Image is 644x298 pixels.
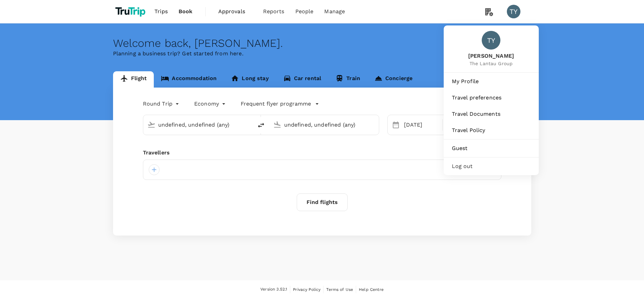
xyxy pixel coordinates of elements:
p: Planning a business trip? Get started from here. [113,50,531,58]
span: Travel Policy [452,126,531,134]
p: Frequent flyer programme [241,100,311,108]
a: Travel Documents [446,107,536,122]
a: Train [328,71,367,88]
a: My Profile [446,74,536,89]
input: Depart from [158,119,239,130]
span: The Lantau Group [468,60,514,67]
span: Manage [324,7,345,16]
a: Flight [113,71,154,88]
a: Travel preferences [446,90,536,105]
a: Car rental [276,71,329,88]
a: Guest [446,141,536,156]
div: Round Trip [143,98,181,109]
a: Terms of Use [326,286,353,293]
span: Help Centre [359,287,384,292]
span: Travel preferences [452,94,531,102]
span: Reports [263,7,284,16]
div: Welcome back , [PERSON_NAME] . [113,37,531,50]
div: TY [482,31,500,50]
button: Open [374,124,375,125]
div: Travellers [143,149,501,157]
span: Trips [154,7,168,16]
button: Find flights [297,193,348,211]
div: Economy [194,98,227,109]
span: [PERSON_NAME] [468,52,514,60]
span: Log out [452,162,531,170]
span: My Profile [452,77,531,86]
a: Concierge [367,71,420,88]
span: Privacy Policy [293,287,320,292]
div: TY [507,5,520,18]
div: Log out [446,159,536,174]
button: Frequent flyer programme [241,100,319,108]
span: Guest [452,144,531,152]
a: Help Centre [359,286,384,293]
span: Version 3.52.1 [260,286,287,293]
a: Accommodation [154,71,224,88]
input: Going to [284,119,365,130]
span: Book [179,7,193,16]
button: delete [253,117,269,133]
img: TruTrip logo [113,4,149,19]
span: People [295,7,314,16]
a: Privacy Policy [293,286,320,293]
span: Approvals [218,7,252,16]
span: Travel Documents [452,110,531,118]
a: Long stay [224,71,276,88]
button: Open [248,124,250,125]
div: [DATE] [401,118,441,132]
span: Terms of Use [326,287,353,292]
a: Travel Policy [446,123,536,138]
